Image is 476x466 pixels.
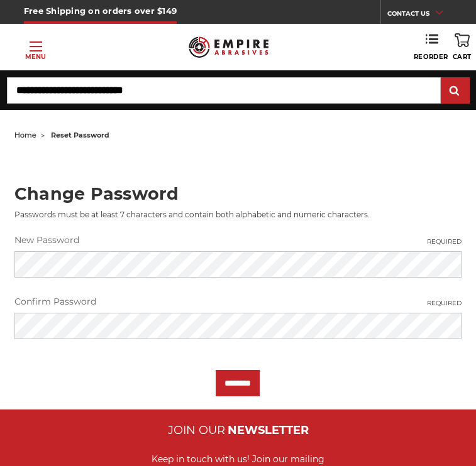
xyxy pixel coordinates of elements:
[453,53,472,61] span: Cart
[14,131,36,139] a: home
[453,33,472,61] a: Cart
[427,298,462,308] small: Required
[414,33,448,61] a: Reorder
[14,209,462,220] p: Passwords must be at least 7 characters and contain both alphabetic and numeric characters.
[427,237,462,246] small: Required
[443,79,468,104] input: Submit
[14,234,462,247] label: New Password
[189,31,269,63] img: Empire Abrasives
[25,52,46,62] p: Menu
[168,423,225,437] span: JOIN OUR
[14,185,462,202] h2: Change Password
[414,53,448,61] span: Reorder
[228,423,309,437] span: NEWSLETTER
[30,46,42,47] span: Toggle menu
[14,295,462,308] label: Confirm Password
[387,6,452,24] a: CONTACT US
[51,131,109,139] span: reset password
